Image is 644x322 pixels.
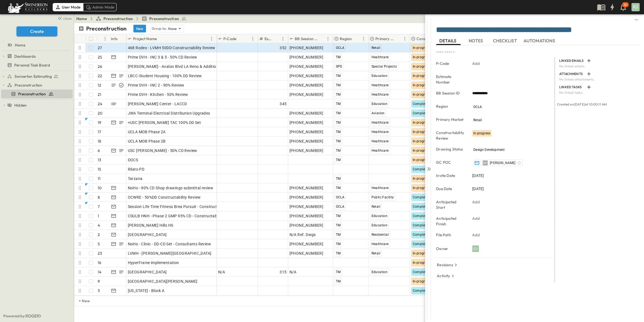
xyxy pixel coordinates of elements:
[249,35,256,42] button: Menu
[128,279,198,284] span: [GEOGRAPHIC_DATA][PERSON_NAME]
[336,186,341,190] span: TM
[336,177,341,181] span: TM
[128,148,197,153] span: USC [PERSON_NAME] - 50% CD Review
[340,36,352,41] p: Region
[436,186,465,191] p: Due Date
[336,121,341,124] span: TM
[472,61,480,66] p: Add
[289,251,324,256] span: [PHONE_NUMBER]
[128,92,188,97] span: Prime DVH - Kitchen - 50% Review
[98,204,100,209] p: 7
[98,176,100,181] p: 11
[280,101,286,107] span: 345
[128,241,211,247] span: NoHo - Clinic - DD-CD Set - Consultants Review
[128,213,237,219] span: CSULB HNH - Phase 2 GMP 95% CD - Constructability Review
[98,120,101,125] p: 19
[15,74,52,79] span: Swinerton Estimating
[98,260,101,265] p: 16
[98,138,101,144] p: 18
[76,16,190,21] nav: breadcrumbs
[98,73,102,79] p: 22
[473,148,505,152] span: Design Development
[149,16,179,21] span: Preconstruction
[63,16,72,21] span: close
[98,213,99,219] p: 1
[336,83,341,87] span: TM
[436,160,465,165] p: GC POC
[280,35,286,42] button: Menu
[98,82,101,88] p: 12
[437,273,450,279] p: Activity
[436,216,465,227] p: Anticipated Finish
[336,279,341,283] span: TM
[436,74,465,85] p: Estimate Number
[336,139,341,143] span: TM
[289,213,324,219] span: [PHONE_NUMBER]
[436,104,465,109] p: Region
[265,36,272,41] p: Estimate Number
[557,102,607,106] span: Created on [DATE] at 10:00:11 AM
[336,93,341,96] span: TM
[436,130,465,141] p: Constructability Review
[18,91,46,97] span: Preconstruction
[524,38,556,43] span: AUTOMATIONS
[336,233,341,237] span: TM
[325,35,331,42] button: Menu
[1,72,73,81] div: test
[336,102,341,106] span: TM
[98,148,100,153] p: 6
[111,31,118,46] div: Info
[633,16,640,23] button: sidedrawer-menu
[319,36,325,42] button: Sort
[14,102,27,108] span: Hidden
[493,38,518,43] span: CHECKLIST
[133,25,146,32] button: New
[98,157,101,163] p: 13
[336,65,342,68] span: SPD
[128,138,166,144] span: UCLA MOB Phase 2B
[289,241,324,247] span: [PHONE_NUMBER]
[559,59,584,63] p: LINKED EMAILS
[336,149,341,152] span: TM
[128,251,212,256] span: LVMH - [PERSON_NAME][GEOGRAPHIC_DATA]
[128,166,145,172] span: Rilato PD
[98,269,101,275] p: 14
[128,101,187,107] span: [PERSON_NAME] Center - LACCD
[128,195,201,200] span: OCWRE - 50%DD Constructability Review
[289,45,324,51] span: [PHONE_NUMBER]
[289,54,324,60] span: [PHONE_NUMBER]
[98,166,101,172] p: 15
[168,26,177,31] p: None
[98,64,102,69] p: 26
[469,38,484,43] span: NOTES
[289,195,324,200] span: [PHONE_NUMBER]
[289,223,324,228] span: [PHONE_NUMBER]
[490,161,515,165] span: [PERSON_NAME]
[289,73,324,79] span: [PHONE_NUMBER]
[336,158,341,162] span: TM
[98,101,102,107] p: 24
[128,120,201,125] span: +USC [PERSON_NAME] TAC 100% DD Set
[128,54,197,60] span: Prime DVH - INC 3 & 5 - 50% CD Review
[15,42,25,48] span: Home
[559,77,636,82] p: No linked attachments.
[128,110,210,116] span: JWA Terminal Electrical Distribution Upgrades
[473,105,482,109] span: OCLA
[83,3,117,11] div: Admin Mode
[336,251,341,255] span: TM
[436,146,465,152] p: Drawing Status
[336,74,341,78] span: TM
[128,129,166,135] span: UCLA MOB Phase 2A
[103,16,133,21] span: Preconstruction
[98,45,102,51] p: 27
[1,81,73,90] div: test
[128,157,138,163] span: DOCS
[128,73,202,79] span: LBCC-Student Housing - 100% DD Review
[289,138,324,144] span: [PHONE_NUMBER]
[53,3,83,11] div: User Mode
[559,72,584,76] p: ATTACHMENTS
[1,90,73,98] div: test
[436,90,465,96] p: BB Session ID
[472,216,480,221] p: Add
[289,129,324,135] span: [PHONE_NUMBER]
